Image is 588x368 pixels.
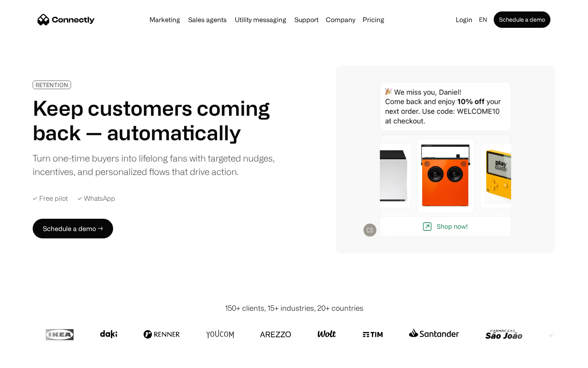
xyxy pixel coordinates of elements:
[185,16,230,23] a: Sales agents
[33,195,68,202] div: ✓ Free pilot
[291,16,322,23] a: Support
[16,354,49,365] ul: Language list
[78,195,115,202] div: ✓ WhatsApp
[33,96,281,145] h1: Keep customers coming back — automatically
[494,11,550,28] a: Schedule a demo
[33,151,281,178] div: Turn one-time buyers into lifelong fans with targeted nudges, incentives, and personalized flows ...
[359,16,388,23] a: Pricing
[36,82,68,88] div: RETENTION
[452,14,476,25] a: Login
[326,14,355,25] div: Company
[33,219,113,238] a: Schedule a demo →
[146,16,183,23] a: Marketing
[232,16,290,23] a: Utility messaging
[225,303,363,314] div: 150+ clients, 15+ industries, 20+ countries
[479,14,487,25] div: en
[8,353,49,365] aside: Language selected: English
